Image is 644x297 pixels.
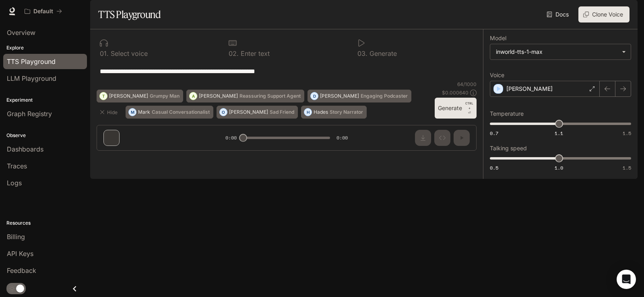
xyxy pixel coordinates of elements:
[220,106,227,119] div: O
[578,6,630,23] button: Clone Voice
[199,94,238,98] p: [PERSON_NAME]
[490,130,498,137] span: 0.7
[239,94,301,98] p: Reassuring Support Agent
[109,50,148,57] p: Select voice
[97,106,122,119] button: Hide
[229,50,239,57] p: 0 2 .
[330,110,363,115] p: Story Narrator
[361,94,408,98] p: Engaging Podcaster
[465,101,473,111] p: CTRL +
[555,130,563,137] span: 1.1
[126,106,213,119] button: MMarkCasual Conversationalist
[239,50,270,57] p: Enter text
[190,90,197,102] div: A
[152,110,210,115] p: Casual Conversationalist
[490,44,631,59] div: inworld-tts-1-max
[623,130,631,137] span: 1.5
[367,50,397,57] p: Generate
[496,48,618,56] div: inworld-tts-1-max
[33,8,53,15] p: Default
[229,110,268,115] p: [PERSON_NAME]
[100,90,107,102] div: T
[100,50,109,57] p: 0 1 .
[320,94,359,98] p: [PERSON_NAME]
[150,94,180,98] p: Grumpy Man
[109,94,148,98] p: [PERSON_NAME]
[435,98,477,119] button: GenerateCTRL +⏎
[97,90,183,102] button: T[PERSON_NAME]Grumpy Man
[490,145,527,151] p: Talking speed
[21,3,66,19] button: All workspaces
[490,164,498,171] span: 0.5
[186,90,304,102] button: A[PERSON_NAME]Reassuring Support Agent
[301,106,367,119] button: HHadesStory Narrator
[555,164,563,171] span: 1.0
[308,90,411,102] button: D[PERSON_NAME]Engaging Podcaster
[490,35,506,41] p: Model
[357,50,367,57] p: 0 3 .
[465,101,473,115] p: ⏎
[490,72,504,78] p: Voice
[311,90,318,102] div: D
[442,89,469,96] p: $ 0.000640
[129,106,136,119] div: M
[506,85,553,93] p: [PERSON_NAME]
[304,106,312,119] div: H
[457,81,477,88] p: 64 / 1000
[314,110,328,115] p: Hades
[217,106,298,119] button: O[PERSON_NAME]Sad Friend
[98,6,161,23] h1: TTS Playground
[490,111,524,117] p: Temperature
[545,6,572,23] a: Docs
[138,110,150,115] p: Mark
[270,110,294,115] p: Sad Friend
[617,270,636,289] div: Open Intercom Messenger
[623,164,631,171] span: 1.5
